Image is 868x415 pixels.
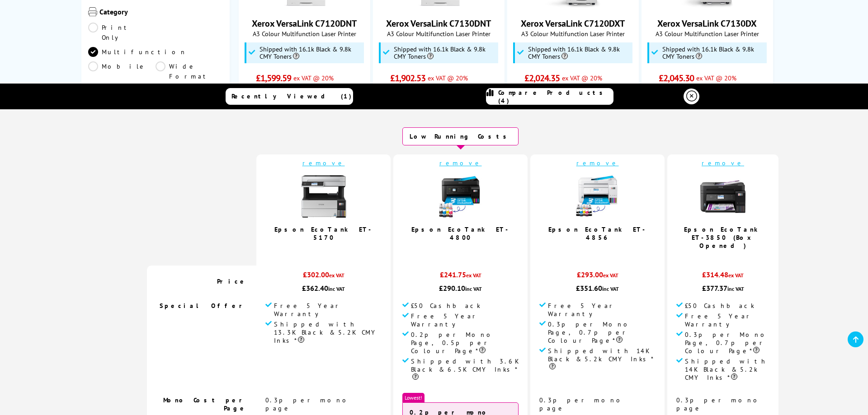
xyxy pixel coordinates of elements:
[99,7,223,18] span: Category
[402,393,425,402] span: Lowest!
[265,270,382,284] div: £302.00
[548,302,656,318] span: Free 5 Year Warranty
[301,174,346,219] img: Epson-ET-5170-Front-Facing-Small.jpg
[326,246,336,256] span: / 5
[217,277,247,285] span: Price
[402,127,519,145] div: Low Running Costs
[676,284,769,293] div: £377.37
[685,302,755,310] span: £50 Cashback
[88,61,156,81] a: Mobile
[685,312,769,328] span: Free 5 Year Warranty
[659,72,694,84] span: £2,045.30
[88,23,156,42] a: Print Only
[539,270,656,284] div: £293.00
[265,284,382,293] div: £362.40
[727,285,744,292] span: inc VAT
[576,159,619,167] a: remove
[696,74,736,82] span: ex VAT @ 20%
[498,89,613,105] span: Compare Products (4)
[405,1,472,10] a: Xerox VersaLink C7130DNT
[156,61,223,81] a: Wide Format
[329,272,344,279] span: ex VAT
[673,1,741,10] a: Xerox VersaLink C7130DX
[163,396,247,412] span: Mono Cost per Page
[512,29,634,38] span: A3 Colour Multifunction Laser Printer
[602,285,619,292] span: inc VAT
[685,357,769,382] span: Shipped with 14K Black & 5.2k CMY Inks*
[88,7,97,16] img: Category
[88,47,187,57] a: Multifunction
[411,357,519,382] span: Shipped with 3.6K Black & 6.5K CMY Inks*
[702,159,744,167] a: remove
[259,46,362,60] span: Shipped with 16.1k Black & 9.8k CMY Toners
[603,272,618,279] span: ex VAT
[590,246,600,256] span: 4.9
[270,1,338,10] a: Xerox VersaLink C7120DNT
[548,225,647,242] a: Epson EcoTank ET-4856
[252,18,357,29] a: Xerox VersaLink C7120DNT
[390,72,426,84] span: £1,902.53
[524,72,560,84] span: £2,024.35
[411,225,510,242] a: Epson EcoTank ET-4800
[528,46,630,60] span: Shipped with 16.1k Black & 9.8k CMY Toners
[728,272,744,279] span: ex VAT
[548,347,656,371] span: Shipped with 14K Black & 5.2k CMY Inks*
[539,396,625,412] span: 0.3p per mono page
[676,396,762,412] span: 0.3p per mono page
[439,159,482,167] a: remove
[662,46,764,60] span: Shipped with 16.1k Black & 9.8k CMY Toners
[265,396,351,412] span: 0.3p per mono page
[466,272,481,279] span: ex VAT
[676,270,769,284] div: £314.48
[486,88,613,105] a: Compare Products (4)
[394,46,496,60] span: Shipped with 16.1k Black & 9.8k CMY Toners
[293,74,334,82] span: ex VAT @ 20%
[256,72,292,84] span: £1,599.59
[600,246,610,256] span: / 5
[244,29,365,38] span: A3 Colour Multifunction Laser Printer
[521,18,625,29] a: Xerox VersaLink C7120DXT
[274,320,382,345] span: Shipped with 13.3K Black & 5.2K CMY Inks*
[411,312,519,328] span: Free 5 Year Warranty
[160,302,247,310] span: Special Offer
[700,174,745,219] img: Epson-ET-3850-Front-Main-Small.jpg
[685,331,769,355] span: 0.3p per Mono Page, 0.7p per Colour Page*
[274,225,373,242] a: Epson EcoTank ET-5170
[274,302,382,318] span: Free 5 Year Warranty
[316,246,326,256] span: 4.5
[226,88,353,105] a: Recently Viewed (1)
[386,18,491,29] a: Xerox VersaLink C7130DNT
[657,18,757,29] a: Xerox VersaLink C7130DX
[231,92,352,100] span: Recently Viewed (1)
[539,284,656,293] div: £351.60
[411,331,519,355] span: 0.2p per Mono Page, 0.5p per Colour Page*
[562,74,602,82] span: ex VAT @ 20%
[539,1,607,10] a: Xerox VersaLink C7120DXT
[328,285,345,292] span: inc VAT
[411,302,481,310] span: £50 Cashback
[438,174,483,219] img: epson-et-4800-ink-included-new-small.jpg
[684,225,762,250] a: Epson EcoTank ET-3850 (Box Opened)
[646,29,768,38] span: A3 Colour Multifunction Laser Printer
[465,285,482,292] span: inc VAT
[575,174,620,219] img: epson-et-4856-ink-included-new-small.jpg
[302,159,345,167] a: remove
[378,29,500,38] span: A3 Colour Multifunction Laser Printer
[402,284,519,293] div: £290.10
[428,74,468,82] span: ex VAT @ 20%
[548,320,656,345] span: 0.3p per Mono Page, 0.7p per Colour Page*
[402,270,519,284] div: £241.75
